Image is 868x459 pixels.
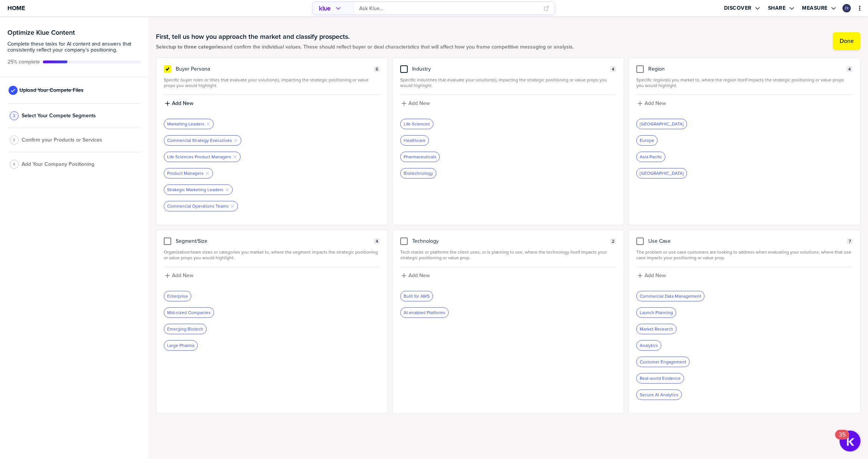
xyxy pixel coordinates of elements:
div: 35 [839,435,846,444]
span: 4 [848,66,851,72]
span: 4 [13,161,15,167]
label: Add New [408,272,430,279]
label: Discover [724,5,752,12]
span: 3 [13,137,15,143]
span: Segment/Size [176,238,207,244]
input: Ask Klue... [359,2,539,15]
a: Edit Profile [842,3,852,13]
label: Add New [645,100,666,107]
span: 4 [612,66,614,72]
strong: up to three categories [170,43,223,51]
button: Add New [636,272,853,280]
h3: Optimize Klue Content [7,29,141,36]
h1: First, tell us how you approach the market and classify prospects. [156,32,574,41]
span: Home [7,5,25,11]
button: Open Resource Center, 35 new notifications [840,431,861,452]
img: 81709613e6d47e668214e01aa1beb66d-sml.png [843,5,850,12]
span: Active [7,59,40,65]
span: Tech stacks or platforms the client uses, or is planning to use, where the technology itself impa... [400,249,617,261]
span: 4 [376,239,378,244]
button: Remove Tag [234,138,238,143]
div: Zach Russell [843,4,851,12]
span: 7 [849,239,851,244]
span: Industry [412,66,431,72]
span: Specific industries that evaluate your solution(s), impacting the strategic positioning or value ... [400,77,617,89]
label: Add New [172,100,193,107]
button: Done [833,32,861,50]
button: Add New [636,99,853,108]
span: Region [648,66,665,72]
span: Select Your Compete Segments [22,113,96,119]
span: Use Case [648,238,671,244]
span: Technology [412,238,439,244]
span: Buyer Persona [176,66,210,72]
button: Remove Tag [205,171,210,176]
button: Add New [400,99,617,108]
label: Add New [645,272,666,279]
label: Share [768,5,786,12]
span: Select and confirm the individual values. These should reflect buyer or deal characteristics that... [156,44,574,50]
span: 2 [13,113,15,118]
span: 6 [376,66,378,72]
button: Remove Tag [233,155,237,159]
button: Add New [164,99,380,108]
button: Add New [164,272,380,280]
button: Remove Tag [225,187,229,192]
label: Measure [802,5,828,12]
span: The problem or use case customers are looking to address when evaluating your solutions, where th... [636,249,853,261]
span: Confirm your Products or Services [22,137,102,143]
button: Remove Tag [230,204,235,208]
span: 2 [612,239,614,244]
span: Organization/team sizes or categories you market to, where the segment impacts the strategic posi... [164,249,380,261]
span: Complete these tasks for AI content and answers that consistently reflect your company’s position... [7,41,141,53]
span: Specific region(s) you market to, where the region itself impacts the strategic positioning or va... [636,77,853,89]
span: Add Your Company Positioning [22,161,94,167]
button: Add New [400,272,617,280]
label: Add New [172,272,193,279]
label: Done [840,37,854,45]
label: Add New [408,100,430,107]
span: Specific buyer roles or titles that evaluate your solution(s), impacting the strategic positionin... [164,77,380,89]
span: Upload Your Compete Files [19,87,84,93]
button: Remove Tag [206,122,210,126]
